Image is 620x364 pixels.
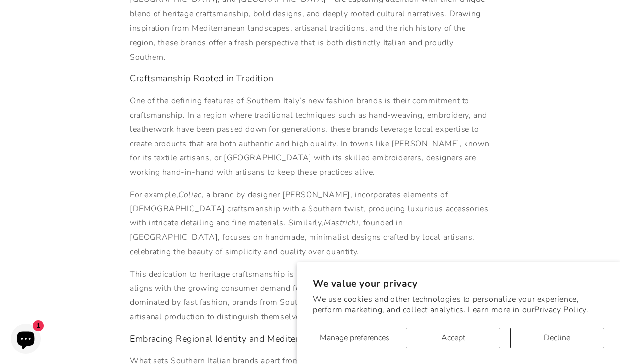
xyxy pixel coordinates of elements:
h3: Embracing Regional Identity and Mediterranean Influence [130,333,490,345]
button: Manage preferences [313,328,396,348]
inbox-online-store-chat: Shopify online store chat [8,324,44,356]
h3: Craftsmanship Rooted in Tradition [130,73,490,84]
button: Accept [406,328,500,348]
p: This dedication to heritage craftsmanship is more than a stylistic choice; it is a strategy that ... [130,267,490,324]
button: Decline [510,328,604,348]
a: Privacy Policy. [534,304,588,315]
p: For example, , a brand by designer [PERSON_NAME], incorporates elements of [DEMOGRAPHIC_DATA] cra... [130,188,490,259]
p: We use cookies and other technologies to personalize your experience, perform marketing, and coll... [313,294,604,315]
em: Mastrichi [324,218,358,228]
em: Coliac [178,189,202,200]
span: Manage preferences [320,332,389,343]
p: One of the defining features of Southern Italy’s new fashion brands is their commitment to crafts... [130,94,490,180]
h2: We value your privacy [313,278,604,290]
